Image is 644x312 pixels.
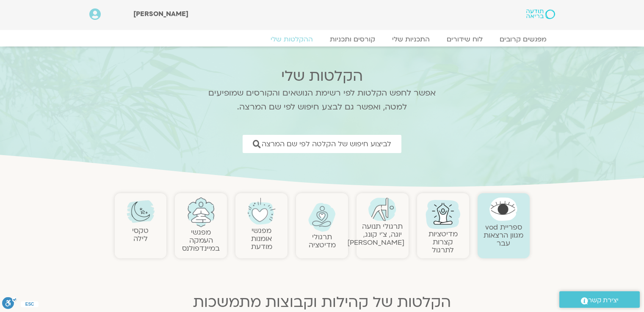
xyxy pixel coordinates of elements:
[491,35,555,44] a: מפגשים קרובים
[484,222,523,248] a: ספריית vodמגוון הרצאות עבר
[251,226,272,252] a: מפגשיאומנות מודעת
[133,9,188,19] span: [PERSON_NAME]
[115,294,530,311] h2: הקלטות של קהילות וקבוצות מתמשכות
[384,35,438,44] a: התכניות שלי
[321,35,384,44] a: קורסים ותכניות
[428,229,458,255] a: מדיטציות קצרות לתרגול
[182,227,220,253] a: מפגשיהעמקה במיינדפולנס
[438,35,491,44] a: לוח שידורים
[262,35,321,44] a: ההקלטות שלי
[197,68,447,85] h2: הקלטות שלי
[262,140,391,148] span: לביצוע חיפוש של הקלטה לפי שם המרצה
[347,222,404,247] a: תרגולי תנועהיוגה, צ׳י קונג, [PERSON_NAME]
[243,135,401,153] a: לביצוע חיפוש של הקלטה לפי שם המרצה
[89,35,555,44] nav: Menu
[132,226,149,244] a: טקסילילה
[588,295,619,306] span: יצירת קשר
[197,86,447,114] p: אפשר לחפש הקלטות לפי רשימת הנושאים והקורסים שמופיעים למטה, ואפשר גם לבצע חיפוש לפי שם המרצה.
[309,232,336,250] a: תרגולימדיטציה
[559,291,640,308] a: יצירת קשר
